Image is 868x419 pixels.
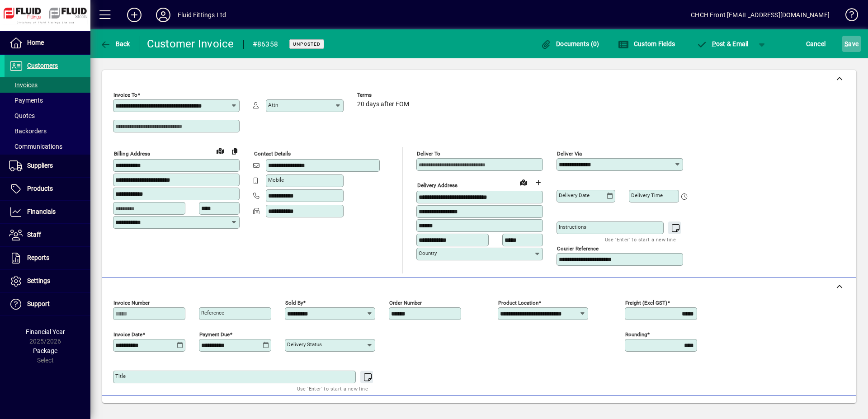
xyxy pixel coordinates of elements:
[27,185,53,192] span: Products
[27,300,50,307] span: Support
[844,40,848,47] span: S
[120,7,149,23] button: Add
[557,151,582,157] mat-label: Deliver via
[27,39,44,46] span: Home
[5,178,90,200] a: Products
[516,175,531,189] a: View on map
[9,127,47,135] span: Backorders
[149,7,178,23] button: Profile
[113,92,137,98] mat-label: Invoice To
[90,36,140,52] app-page-header-button: Back
[27,162,53,169] span: Suppliers
[98,36,132,52] button: Back
[631,192,663,198] mat-label: Delivery time
[357,101,409,108] span: 20 days after EOM
[691,8,830,22] div: CHCH Front [EMAIL_ADDRESS][DOMAIN_NAME]
[559,224,586,230] mat-label: Instructions
[5,201,90,223] a: Financials
[9,97,43,104] span: Payments
[9,81,38,89] span: Invoices
[692,36,753,52] button: Post & Email
[178,8,226,22] div: Fluid Fittings Ltd
[538,36,602,52] button: Documents (0)
[113,331,142,338] mat-label: Invoice date
[696,40,749,47] span: ost & Email
[33,347,57,354] span: Package
[297,383,368,394] mat-hint: Use 'Enter' to start a new line
[546,401,592,415] span: Product History
[844,37,859,51] span: ave
[115,373,126,379] mat-label: Title
[227,144,242,158] button: Copy to Delivery address
[5,77,90,93] a: Invoices
[5,139,90,154] a: Communications
[389,300,422,306] mat-label: Order number
[5,108,90,123] a: Quotes
[712,40,716,47] span: P
[5,224,90,246] a: Staff
[293,41,321,47] span: Unposted
[5,293,90,315] a: Support
[618,40,675,47] span: Custom Fields
[419,250,437,256] mat-label: Country
[498,300,538,306] mat-label: Product location
[285,300,303,306] mat-label: Sold by
[5,32,90,54] a: Home
[201,310,224,316] mat-label: Reference
[113,300,150,306] mat-label: Invoice number
[357,92,411,98] span: Terms
[147,37,234,51] div: Customer Invoice
[804,36,828,52] button: Cancel
[5,93,90,108] a: Payments
[417,151,440,157] mat-label: Deliver To
[625,300,667,306] mat-label: Freight (excl GST)
[5,270,90,292] a: Settings
[5,155,90,177] a: Suppliers
[839,2,857,31] a: Knowledge Base
[559,192,590,198] mat-label: Delivery date
[842,36,861,52] button: Save
[795,401,831,415] span: Product
[199,331,230,338] mat-label: Payment due
[100,40,130,47] span: Back
[27,208,56,215] span: Financials
[268,177,284,183] mat-label: Mobile
[27,62,58,69] span: Customers
[605,234,676,245] mat-hint: Use 'Enter' to start a new line
[541,40,599,47] span: Documents (0)
[9,112,35,119] span: Quotes
[790,400,836,416] button: Product
[5,247,90,269] a: Reports
[9,143,62,150] span: Communications
[557,245,599,252] mat-label: Courier Reference
[27,231,41,238] span: Staff
[27,277,50,284] span: Settings
[616,36,677,52] button: Custom Fields
[253,37,278,52] div: #86358
[531,175,545,190] button: Choose address
[287,341,322,348] mat-label: Delivery status
[625,331,647,338] mat-label: Rounding
[26,328,65,335] span: Financial Year
[268,102,278,108] mat-label: Attn
[806,37,826,51] span: Cancel
[27,254,49,261] span: Reports
[213,143,227,158] a: View on map
[542,400,595,416] button: Product History
[5,123,90,139] a: Backorders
